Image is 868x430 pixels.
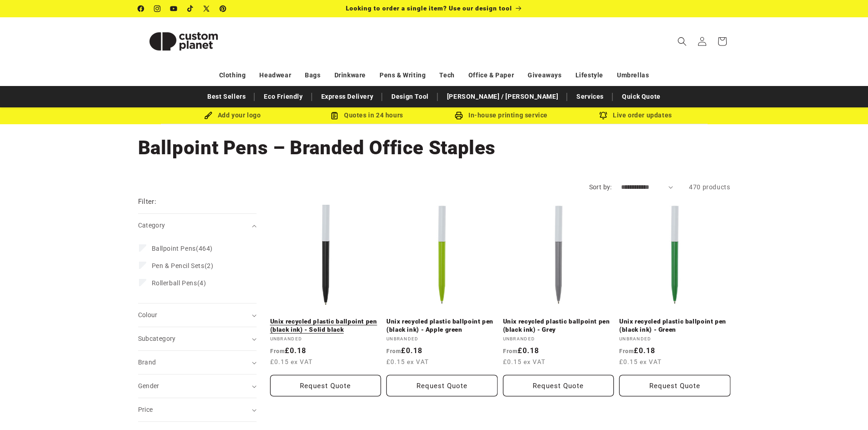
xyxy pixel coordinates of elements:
h1: Ballpoint Pens – Branded Office Staples [138,136,730,160]
span: Colour [138,311,158,319]
iframe: Chat Widget [716,332,868,430]
a: Services [572,89,608,105]
a: Best Sellers [203,89,250,105]
a: Lifestyle [575,67,603,83]
a: Headwear [259,67,291,83]
span: Subcategory [138,335,176,342]
img: Custom Planet [138,21,229,62]
summary: Subcategory (0 selected) [138,327,257,350]
summary: Gender (0 selected) [138,374,257,398]
button: Request Quote [270,375,381,396]
summary: Search [672,31,692,51]
span: (2) [152,262,214,270]
button: Request Quote [619,375,730,396]
span: Rollerball Pens [152,279,197,287]
h2: Filter: [138,197,157,207]
summary: Brand (0 selected) [138,351,257,374]
a: Custom Planet [134,17,232,65]
img: Brush Icon [204,111,212,120]
summary: Category (0 selected) [138,214,257,237]
a: Office & Paper [468,67,514,83]
button: Request Quote [503,375,614,396]
span: Brand [138,359,156,366]
span: Looking to order a single item? Use our design tool [346,5,512,12]
span: Category [138,222,165,229]
img: In-house printing [455,111,463,120]
a: Unix recycled plastic ballpoint pen (black ink) - Grey [503,318,614,334]
span: 470 products [689,183,730,191]
a: Unix recycled plastic ballpoint pen (black ink) - Green [619,318,730,334]
a: Pens & Writing [380,67,426,83]
a: Bags [305,67,320,83]
a: Clothing [219,67,246,83]
a: Design Tool [387,89,433,105]
a: Eco Friendly [259,89,307,105]
div: Live order updates [569,110,703,121]
div: In-house printing service [434,110,569,121]
span: Ballpoint Pens [152,245,196,252]
summary: Price [138,398,257,421]
img: Order updates [599,111,607,120]
a: Express Delivery [317,89,378,105]
span: (4) [152,279,206,287]
div: Add your logo [165,110,300,121]
a: [PERSON_NAME] / [PERSON_NAME] [442,89,563,105]
span: (464) [152,244,213,253]
a: Unix recycled plastic ballpoint pen (black ink) - Apple green [386,318,498,334]
a: Unix recycled plastic ballpoint pen (black ink) - Solid black [270,318,381,334]
img: Order Updates Icon [330,111,339,120]
label: Sort by: [589,183,612,191]
a: Drinkware [334,67,366,83]
a: Tech [439,67,454,83]
span: Gender [138,382,159,390]
a: Quick Quote [617,89,665,105]
a: Umbrellas [617,67,649,83]
span: Price [138,406,153,413]
div: Quotes in 24 hours [300,110,434,121]
summary: Colour (0 selected) [138,304,257,327]
button: Request Quote [386,375,498,396]
a: Giveaways [528,67,561,83]
span: Pen & Pencil Sets [152,262,205,269]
